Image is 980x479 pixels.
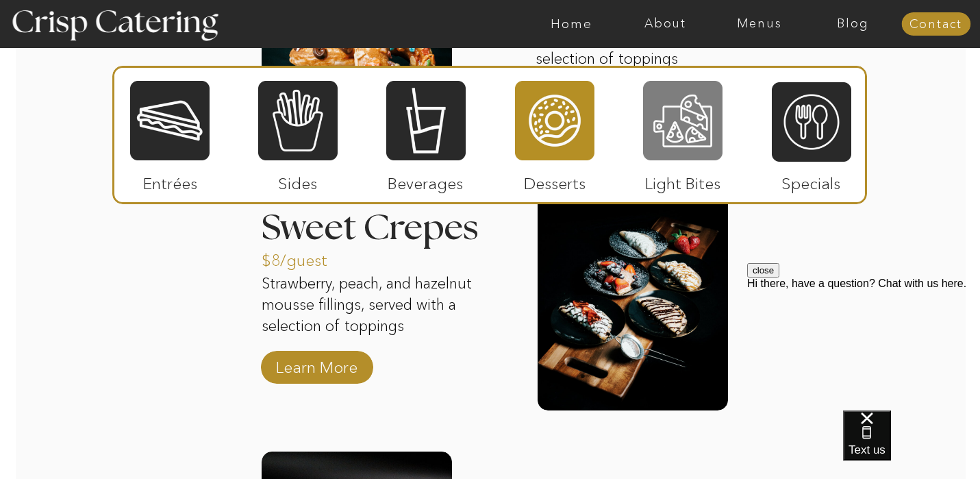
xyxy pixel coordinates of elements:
p: Entrées [125,160,216,200]
p: Light Bites [638,160,729,200]
a: $8/guest [262,237,353,277]
h3: Sweet Crepes [262,210,514,246]
a: Home [525,17,618,31]
a: Contact [901,18,970,32]
a: Learn More [271,344,362,384]
iframe: podium webchat widget bubble [843,410,980,479]
p: Strawberry, peach, and hazelnut mousse fillings, served with a selection of toppings [262,273,486,339]
p: Sides [252,160,343,200]
a: Blog [806,17,900,31]
a: Menus [712,17,806,31]
p: Specials [766,160,857,200]
a: About [618,17,712,31]
p: Desserts [510,160,601,200]
iframe: podium webchat widget prompt [747,263,980,428]
p: Beverages [380,160,471,200]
